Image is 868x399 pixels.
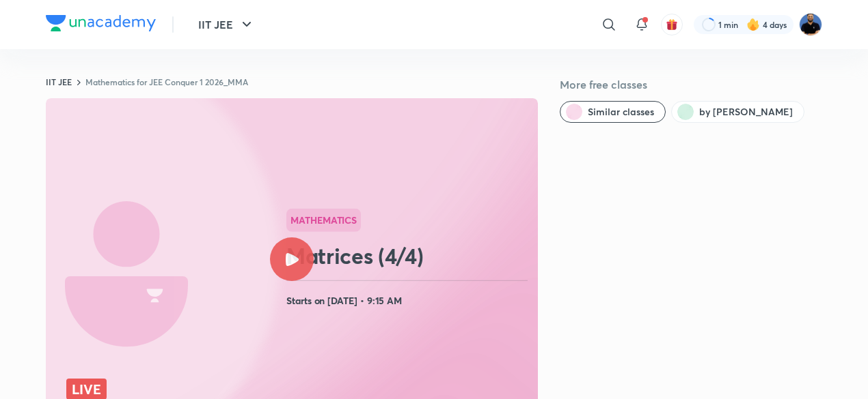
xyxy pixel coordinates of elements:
h5: More free classes [560,76,822,93]
img: avatar [666,18,678,31]
a: Mathematics for JEE Conquer 1 2026_MMA [85,76,248,87]
button: avatar [661,14,683,35]
img: Company Logo [46,15,156,31]
h2: Matrices (4/4) [286,242,532,269]
img: streak [746,18,760,31]
button: Similar classes [560,101,666,123]
button: IIT JEE [190,11,263,38]
a: Company Logo [46,15,156,35]
img: Md Afroj [799,13,822,36]
span: by Md Afroj [699,105,793,119]
h4: Starts on [DATE] • 9:15 AM [286,292,532,310]
a: IIT JEE [46,76,72,87]
button: by Md Afroj [671,101,804,123]
span: Similar classes [588,105,654,119]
